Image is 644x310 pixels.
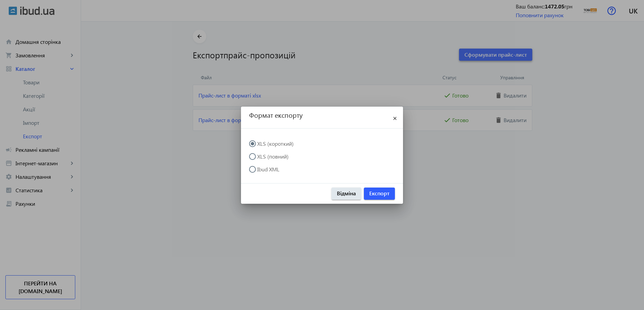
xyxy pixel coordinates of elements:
[337,190,356,197] span: Відміна
[256,154,289,159] label: XLS (повний)
[364,188,395,200] button: Експорт
[331,188,361,200] button: Відміна
[256,167,279,172] label: Ibud XML
[249,111,387,124] h2: Формат експорту
[256,141,294,146] label: XLS (короткий)
[391,115,399,123] mat-icon: close
[369,190,390,197] span: Експорт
